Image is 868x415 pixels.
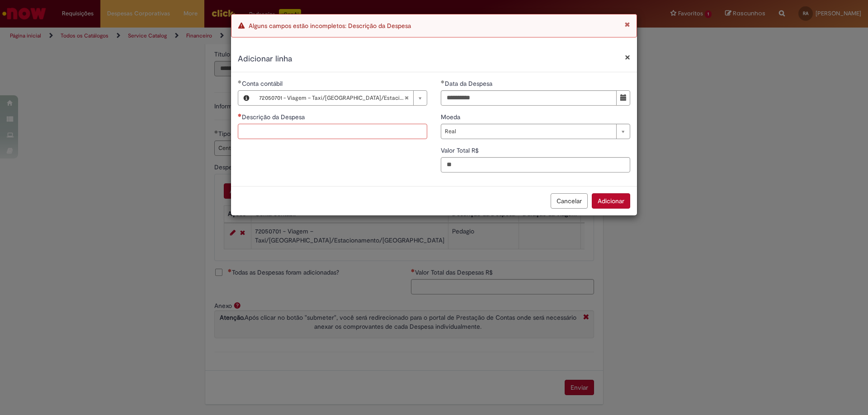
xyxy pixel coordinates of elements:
span: Necessários [238,113,242,117]
span: 72050701 - Viagem – Taxi/[GEOGRAPHIC_DATA]/Estacionamento/[GEOGRAPHIC_DATA] [259,91,404,105]
span: Valor Total R$ [441,146,481,154]
button: Fechar modal [625,52,630,62]
span: Necessários - Conta contábil [242,79,284,88]
input: Descrição da Despesa [238,124,427,139]
span: Obrigatório Preenchido [441,80,445,84]
abbr: Limpar campo Conta contábil [400,91,413,105]
button: Conta contábil, Visualizar este registro 72050701 - Viagem – Taxi/Pedágio/Estacionamento/Zona Azul [238,91,255,105]
span: Data da Despesa [445,79,494,88]
span: Alguns campos estão incompletos: Descrição da Despesa [249,22,411,30]
button: Mostrar calendário para Data da Despesa [616,90,630,106]
span: Obrigatório Preenchido [238,80,242,84]
input: Valor Total R$ [441,157,630,173]
h2: Adicionar linha [238,53,630,65]
button: Cancelar [551,193,588,209]
span: Real [445,124,612,139]
input: Data da Despesa 27 August 2025 Wednesday [441,90,617,106]
button: Fechar Notificação [625,21,630,28]
span: Descrição da Despesa [242,113,307,121]
button: Adicionar [592,193,630,209]
a: 72050701 - Viagem – Taxi/[GEOGRAPHIC_DATA]/Estacionamento/[GEOGRAPHIC_DATA]Limpar campo Conta con... [255,91,427,105]
span: Moeda [441,113,462,121]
